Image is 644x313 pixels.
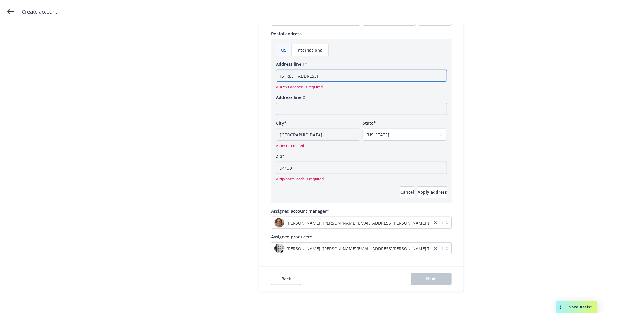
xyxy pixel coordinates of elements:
span: A city is required [276,143,360,148]
span: State* [363,120,376,126]
span: Nova Assist [569,304,592,309]
span: Assigned account manager* [271,208,329,214]
button: Apply address [418,186,447,198]
span: Address line 1* [276,61,307,67]
button: Back [271,273,301,285]
button: Next [411,273,452,285]
span: Assigned producer* [271,234,312,240]
span: A zip/postal code is required [276,176,447,181]
span: Apply address [418,189,447,195]
img: photo [274,244,284,253]
span: Cancel [400,189,414,195]
span: Back [281,276,291,282]
a: close [432,245,439,252]
span: US [281,47,287,53]
button: Cancel [400,186,414,198]
img: photo [274,218,284,228]
span: photo[PERSON_NAME] ([PERSON_NAME][EMAIL_ADDRESS][PERSON_NAME][DOMAIN_NAME]) [274,244,429,253]
span: Postal address [271,31,302,37]
span: A street address is required [276,84,447,89]
span: [PERSON_NAME] ([PERSON_NAME][EMAIL_ADDRESS][PERSON_NAME][DOMAIN_NAME]) [287,220,462,226]
span: Create account [22,8,57,16]
span: [PERSON_NAME] ([PERSON_NAME][EMAIL_ADDRESS][PERSON_NAME][DOMAIN_NAME]) [287,245,462,252]
span: photo[PERSON_NAME] ([PERSON_NAME][EMAIL_ADDRESS][PERSON_NAME][DOMAIN_NAME]) [274,218,429,228]
button: Nova Assist [556,301,597,313]
span: Address line 2 [276,94,305,100]
div: ; [0,24,644,313]
span: Next [426,276,436,282]
div: Drag to move [556,301,564,313]
span: City* [276,120,287,126]
a: close [432,219,439,226]
span: International [296,47,324,53]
